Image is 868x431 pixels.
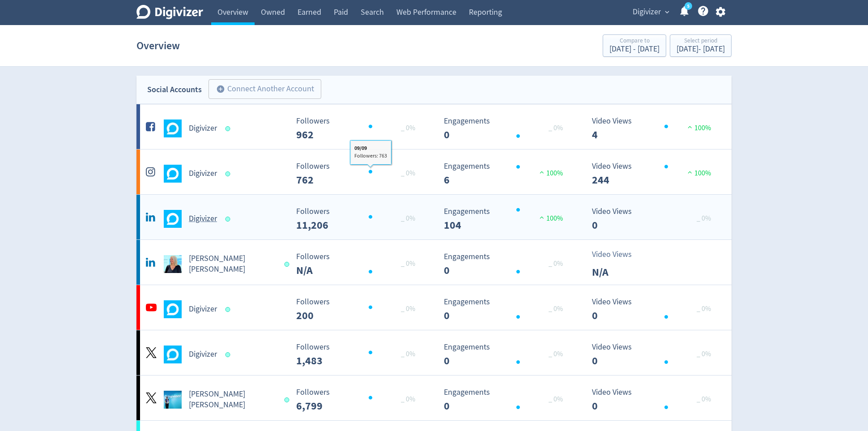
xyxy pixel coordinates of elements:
[697,395,711,404] span: _ 0%
[189,213,217,224] h5: Digivizer
[630,5,672,19] button: Digivizer
[549,304,563,313] span: _ 0%
[164,210,182,228] img: Digivizer undefined
[226,126,233,131] span: Data last synced: 16 Sep 2025, 2:01am (AEST)
[226,307,233,312] span: Data last synced: 15 Sep 2025, 8:02pm (AEST)
[164,119,182,137] img: Digivizer undefined
[587,388,722,412] svg: Video Views 0
[439,252,574,276] svg: Engagements 0
[292,252,426,276] svg: Followers 0
[633,5,661,19] span: Digivizer
[136,195,732,239] a: Digivizer undefinedDigivizer Followers 11,206 Followers 11,206 _ 0% Engagements 104 Engagements 1...
[136,104,732,149] a: Digivizer undefinedDigivizer Followers 962 Followers 962 _ 0% Engagements 0 Engagements 0 _ 0% Vi...
[164,255,182,273] img: Emma Lo Russo undefined
[609,38,660,45] div: Compare to
[670,34,732,57] button: Select period[DATE]- [DATE]
[401,214,415,223] span: _ 0%
[226,171,233,176] span: Data last synced: 16 Sep 2025, 2:01am (AEST)
[189,253,276,275] h5: [PERSON_NAME] [PERSON_NAME]
[136,285,732,330] a: Digivizer undefinedDigivizer Followers 200 Followers 200 _ 0% Engagements 0 Engagements 0 _ 0% Vi...
[136,149,732,194] a: Digivizer undefinedDigivizer Followers 762 Followers 762 _ 0% Engagements 6 Engagements 6 100% Vi...
[537,214,546,221] img: positive-performance.svg
[439,343,574,367] svg: Engagements 0
[609,45,660,53] div: [DATE] - [DATE]
[292,298,426,321] svg: Followers 200
[587,207,722,231] svg: Video Views 0
[677,38,725,45] div: Select period
[136,376,732,420] a: Emma Lo Russo undefined[PERSON_NAME] [PERSON_NAME] Followers 6,799 Followers 6,799 _ 0% Engagemen...
[697,304,711,313] span: _ 0%
[284,262,292,267] span: Data last synced: 15 Sep 2025, 11:02pm (AEST)
[592,248,643,260] p: Video Views
[587,162,722,186] svg: Video Views 244
[216,85,225,94] span: add_circle
[685,169,694,175] img: positive-performance.svg
[226,217,233,222] span: Data last synced: 15 Sep 2025, 11:02pm (AEST)
[401,124,415,132] span: _ 0%
[401,169,415,178] span: _ 0%
[697,214,711,223] span: _ 0%
[208,79,321,99] button: Connect Another Account
[401,304,415,313] span: _ 0%
[537,169,546,175] img: positive-performance.svg
[685,124,694,130] img: positive-performance.svg
[136,31,180,60] h1: Overview
[549,395,563,404] span: _ 0%
[164,300,182,318] img: Digivizer undefined
[189,168,217,179] h5: Digivizer
[401,350,415,358] span: _ 0%
[292,207,426,231] svg: Followers 11,206
[663,8,671,16] span: expand_more
[292,162,426,186] svg: Followers 762
[164,346,182,363] img: Digivizer undefined
[687,3,689,9] text: 5
[202,81,321,99] a: Connect Another Account
[549,259,563,268] span: _ 0%
[147,83,202,96] div: Social Accounts
[226,352,233,357] span: Data last synced: 15 Sep 2025, 3:02pm (AEST)
[537,169,563,178] span: 100%
[587,117,722,141] svg: Video Views 4
[136,330,732,375] a: Digivizer undefinedDigivizer Followers 1,483 Followers 1,483 _ 0% Engagements 0 Engagements 0 _ 0...
[439,388,574,412] svg: Engagements 0
[603,34,666,57] button: Compare to[DATE] - [DATE]
[164,165,182,183] img: Digivizer undefined
[292,117,426,141] svg: Followers 962
[189,123,217,134] h5: Digivizer
[685,169,711,178] span: 100%
[189,349,217,360] h5: Digivizer
[189,304,217,315] h5: Digivizer
[439,298,574,321] svg: Engagements 0
[292,388,426,412] svg: Followers 6,799
[439,117,574,141] svg: Engagements 0
[587,298,722,321] svg: Video Views 0
[401,395,415,404] span: _ 0%
[292,343,426,367] svg: Followers 1,483
[549,124,563,132] span: _ 0%
[587,343,722,367] svg: Video Views 0
[549,350,563,358] span: _ 0%
[401,259,415,268] span: _ 0%
[439,162,574,186] svg: Engagements 6
[685,2,692,10] a: 5
[592,264,643,280] p: N/A
[439,207,574,231] svg: Engagements 104
[284,397,292,402] span: Data last synced: 16 Sep 2025, 9:02am (AEST)
[136,240,732,285] a: Emma Lo Russo undefined[PERSON_NAME] [PERSON_NAME] Followers 0 _ 0% Followers N/A Engagements 0 E...
[685,124,711,132] span: 100%
[697,350,711,358] span: _ 0%
[677,45,725,53] div: [DATE] - [DATE]
[164,391,182,409] img: Emma Lo Russo undefined
[189,389,276,410] h5: [PERSON_NAME] [PERSON_NAME]
[537,214,563,223] span: 100%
